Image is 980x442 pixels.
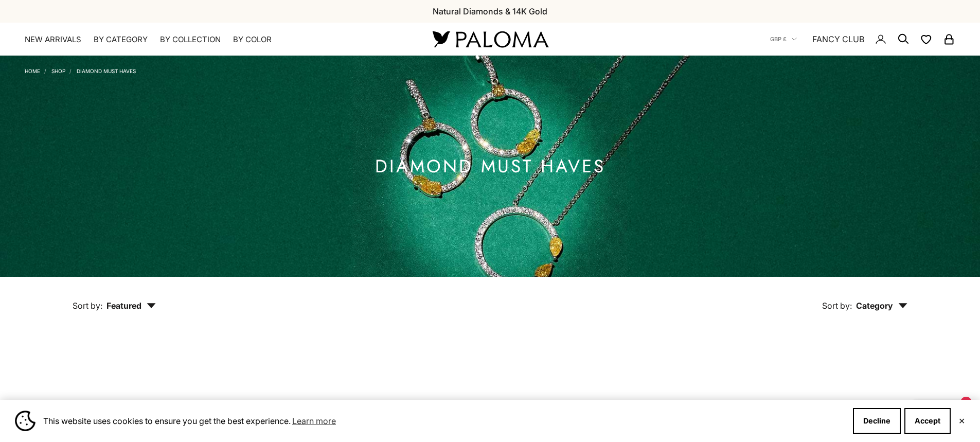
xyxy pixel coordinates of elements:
[375,160,605,173] h1: Diamond Must Haves
[25,34,81,45] a: NEW ARRIVALS
[853,408,901,434] button: Decline
[904,408,951,434] button: Accept
[856,300,907,311] span: Category
[433,5,547,18] p: Natural Diamonds & 14K Gold
[51,68,65,74] a: Shop
[25,68,40,74] a: Home
[73,300,102,311] span: Sort by:
[43,413,845,429] span: This website uses cookies to ensure you get the best experience.
[160,34,221,45] summary: By Collection
[25,66,136,74] nav: Breadcrumb
[770,34,787,44] span: GBP £
[233,34,272,45] summary: By Color
[25,34,408,45] nav: Primary navigation
[770,34,797,44] button: GBP £
[958,418,965,424] button: Close
[822,300,852,311] span: Sort by:
[15,411,35,431] img: Cookie banner
[49,277,180,320] button: Sort by: Featured
[291,413,337,429] a: Learn more
[106,300,156,311] span: Featured
[770,23,955,56] nav: Secondary navigation
[812,32,864,46] a: FANCY CLUB
[77,68,136,74] a: Diamond Must Haves
[94,34,148,45] summary: By Category
[798,277,931,320] button: Sort by: Category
